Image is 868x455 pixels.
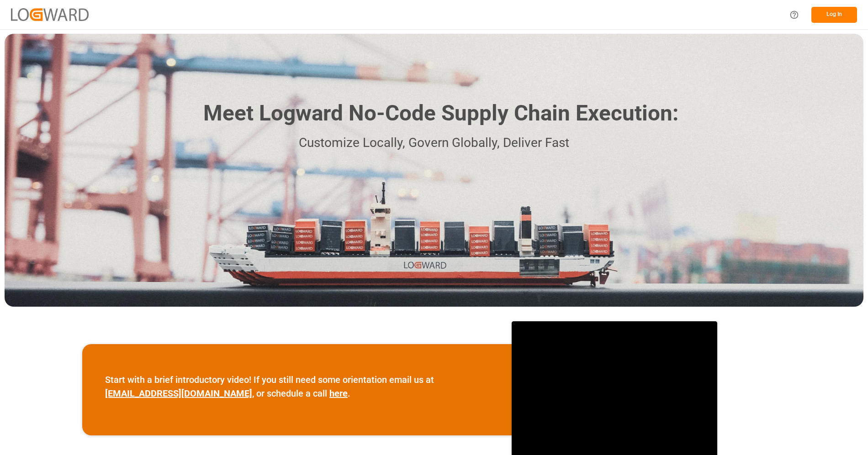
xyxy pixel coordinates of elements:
h1: Meet Logward No-Code Supply Chain Execution: [203,97,678,130]
button: Log In [811,7,857,23]
button: Help Center [784,5,804,25]
p: Start with a brief introductory video! If you still need some orientation email us at , or schedu... [105,373,489,400]
img: Logward_new_orange.png [11,8,89,21]
a: [EMAIL_ADDRESS][DOMAIN_NAME] [105,388,252,399]
p: Customize Locally, Govern Globally, Deliver Fast [190,133,678,153]
a: here [329,388,348,399]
